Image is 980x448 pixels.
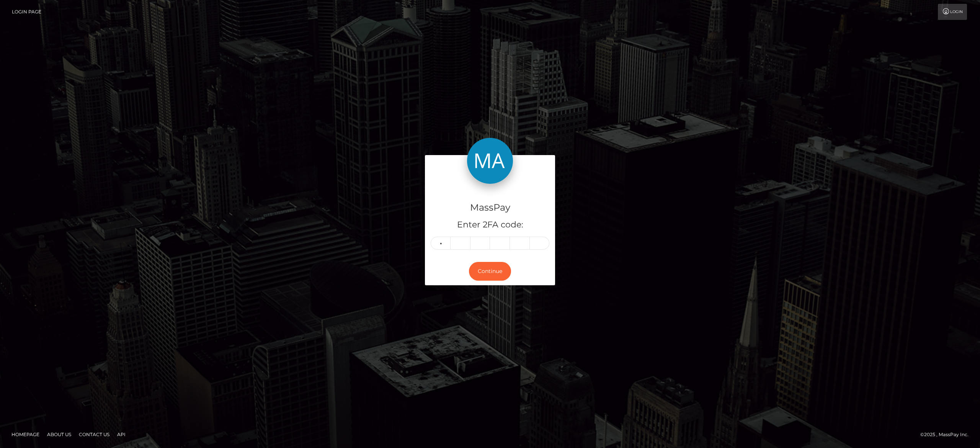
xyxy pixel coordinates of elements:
a: API [114,428,129,440]
h4: MassPay [431,201,549,214]
img: MassPay [467,138,513,184]
a: Homepage [8,428,42,440]
a: Contact Us [76,428,113,440]
div: © 2025 , MassPay Inc. [920,430,974,439]
h5: Enter 2FA code: [431,219,549,231]
a: Login Page [12,4,41,20]
a: Login [938,4,967,20]
a: About Us [44,428,74,440]
button: Continue [469,262,511,281]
